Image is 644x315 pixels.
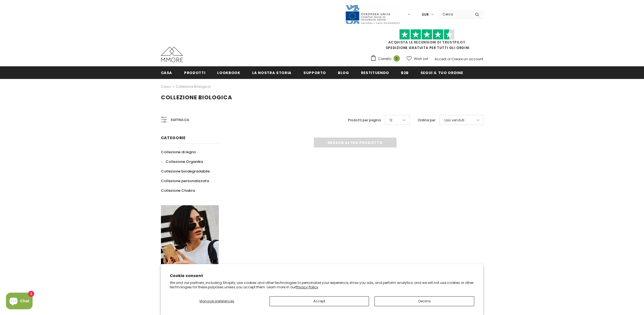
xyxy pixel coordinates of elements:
span: I più venduti [444,117,464,123]
inbox-online-store-chat: Shopify online store chat [4,293,34,311]
a: Collezione di legno [161,147,196,157]
img: Fidati di Pilot Stars [399,29,454,40]
a: B2B [401,66,409,79]
a: Wish List [406,54,428,64]
a: Collezione Organika [161,157,203,166]
a: Lookbook [217,66,240,79]
a: Carrello 0 [370,55,403,63]
span: Raffina da [171,117,189,123]
span: Restituendo [361,70,389,75]
h2: Cookie consent [170,273,474,279]
input: Search Site [439,10,471,18]
span: Collezione Organika [166,159,203,164]
span: EUR [422,12,429,17]
a: Restituendo [361,66,389,79]
span: La nostra storia [252,70,292,75]
span: Collezione personalizzata [161,178,209,183]
span: Collezione biodegradabile [161,169,210,174]
span: Casa [161,70,173,75]
a: Prodotti [184,66,205,79]
span: Blog [338,70,349,75]
a: Acquista le recensioni di TrustPilot [388,40,465,45]
span: Manage preferences [200,299,234,303]
a: Creare un account [451,57,483,61]
a: La nostra storia [252,66,292,79]
span: Collezione biologica [161,94,232,101]
a: Collezione Chakra [161,186,195,195]
span: SPEDIZIONE GRATUITA PER TUTTI GLI ORDINI [370,32,483,50]
span: Carrello [378,56,391,62]
a: Collezione biologica [176,84,210,89]
a: Collezione biodegradabile [161,166,210,176]
span: Categorie [161,135,186,141]
a: Blog [338,66,349,79]
span: 0 [394,55,400,62]
button: Accept [270,296,369,306]
label: Prodotti per pagina [348,117,381,123]
button: Manage preferences [170,296,264,306]
a: Privacy Policy [296,285,318,289]
img: Javni Razpis [345,4,400,24]
span: or [447,57,451,61]
a: Accedi [435,57,446,61]
span: 12 [389,117,392,123]
span: Segui il tuo ordine [421,70,463,75]
span: Collezione di legno [161,149,196,155]
img: Casi MMORE [161,47,183,62]
span: Lookbook [217,70,240,75]
span: B2B [401,70,409,75]
span: Prodotti [184,70,205,75]
span: Wish List [414,56,428,62]
span: Collezione Chakra [161,188,195,193]
label: Ordina per [418,117,435,123]
button: Decline [374,296,474,306]
a: Collezione personalizzata [161,176,209,186]
a: Segui il tuo ordine [421,66,463,79]
span: supporto [303,70,326,75]
p: We and our partners, including Shopify, use cookies and other technologies to personalize your ex... [170,281,474,289]
a: Casa [161,66,173,79]
a: Casa [161,83,171,90]
a: supporto [303,66,326,79]
a: Javni Razpis [345,12,400,17]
